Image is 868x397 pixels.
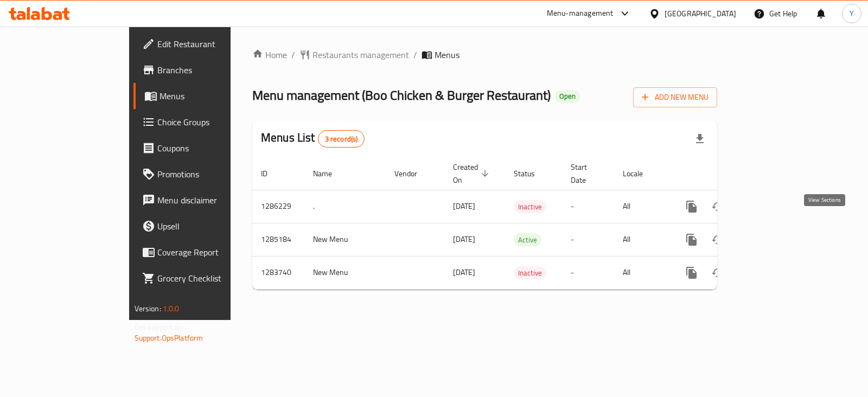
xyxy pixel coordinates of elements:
a: Support.OpsPlatform [135,331,203,345]
td: 1283740 [252,256,304,289]
div: Menu-management [547,7,614,20]
a: Menus [133,83,274,109]
td: - [562,256,614,289]
button: Change Status [705,227,731,253]
span: 1.0.0 [163,302,180,316]
li: / [413,48,417,61]
span: Status [514,167,549,180]
a: Branches [133,57,274,83]
td: New Menu [304,256,386,289]
a: Restaurants management [299,48,409,61]
button: Add New Menu [633,87,717,107]
span: Menu management ( Boo Chicken & Burger Restaurant ) [252,83,551,107]
a: Promotions [133,161,274,187]
span: Inactive [514,201,546,213]
span: Choice Groups [157,116,265,129]
td: - [562,190,614,223]
td: - [562,223,614,256]
span: Add New Menu [642,91,709,104]
button: more [679,194,705,220]
td: . [304,190,386,223]
span: Promotions [157,168,265,181]
span: Vendor [394,167,431,180]
button: more [679,227,705,253]
span: Edit Restaurant [157,37,265,50]
div: Export file [687,126,713,152]
span: Menu disclaimer [157,194,265,207]
div: [GEOGRAPHIC_DATA] [665,8,736,20]
span: Inactive [514,267,546,279]
span: Locale [623,167,657,180]
li: / [291,48,295,61]
th: Actions [670,157,792,190]
a: Edit Restaurant [133,31,274,57]
span: Y [850,8,854,20]
a: Upsell [133,213,274,239]
span: Version: [135,302,161,316]
div: Open [555,90,580,103]
span: Menus [159,89,265,103]
span: ID [261,167,282,180]
span: Created On [453,161,492,187]
span: Active [514,234,541,246]
span: Name [313,167,346,180]
a: Choice Groups [133,109,274,135]
td: All [614,256,670,289]
a: Coupons [133,135,274,161]
td: 1286229 [252,190,304,223]
td: New Menu [304,223,386,256]
td: All [614,223,670,256]
span: Grocery Checklist [157,272,265,285]
span: [DATE] [453,232,475,246]
td: All [614,190,670,223]
a: Menu disclaimer [133,187,274,213]
span: Upsell [157,220,265,233]
span: [DATE] [453,199,475,213]
span: Coupons [157,142,265,155]
td: 1285184 [252,223,304,256]
button: Change Status [705,194,731,220]
table: enhanced table [252,157,792,290]
span: Open [555,92,580,101]
nav: breadcrumb [252,48,717,61]
span: Menus [435,48,459,61]
div: Active [514,233,541,246]
span: 3 record(s) [318,134,365,144]
span: [DATE] [453,265,475,279]
span: Branches [157,63,265,76]
span: Coverage Report [157,246,265,259]
div: Inactive [514,266,546,279]
a: Coverage Report [133,239,274,265]
div: Inactive [514,200,546,213]
a: Grocery Checklist [133,265,274,291]
span: Start Date [571,161,601,187]
span: Get support on: [135,320,184,334]
h2: Menus List [261,130,365,148]
span: Restaurants management [312,48,409,61]
button: Change Status [705,260,731,286]
button: more [679,260,705,286]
